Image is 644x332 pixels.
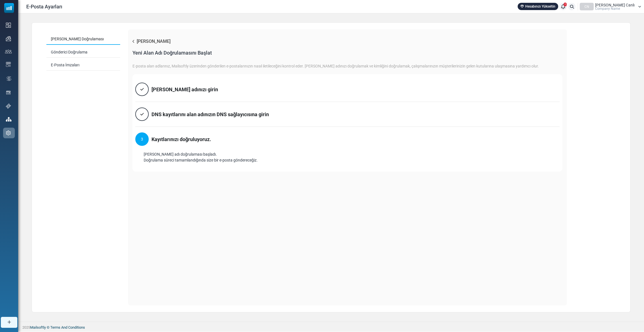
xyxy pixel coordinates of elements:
span: [PERSON_NAME] Canlı [595,3,634,7]
footer: 2025 [18,322,644,332]
span: E-Posta Ayarları [26,3,62,10]
a: 1 [559,3,567,10]
div: 3 [135,132,149,146]
img: contacts-icon.svg [5,50,12,53]
div: [PERSON_NAME] adınızı girin [151,86,218,93]
img: dashboard-icon.svg [6,23,11,28]
span: translation missing: tr.layouts.footer.terms_and_conditions [50,325,85,329]
span: 1 [564,3,567,6]
img: support-icon.svg [6,104,11,109]
div: E-posta alan adlarınız, Mailsoftly üzerinden gönderilen e-postalarınızın nasıl iletileceğini kont... [132,62,562,69]
div: DNS kayıtlarını alan adınızın DNS sağlayıcısına girin [151,111,269,118]
img: mailsoftly_icon_blue_white.svg [4,3,14,13]
img: settings-icon.svg [6,130,11,135]
a: Gönderici Doğrulama [46,47,120,58]
div: [PERSON_NAME] adı doğrulaması başladı. Doğrulama süreci tamamlandığında size bir e-posta gönderec... [144,151,554,163]
div: Kayıtlarınızı doğruluyoruz. [151,135,211,143]
a: [PERSON_NAME] [132,38,171,44]
a: [PERSON_NAME] Doğrulaması [46,34,120,45]
img: email-templates-icon.svg [6,62,11,67]
span: Company Name [595,7,620,10]
img: landing_pages.svg [6,90,11,95]
a: CN [PERSON_NAME] Canlı Company Name [580,3,641,10]
div: CN [580,3,594,10]
a: Hesabınızı Yükseltin [518,3,558,10]
a: Terms And Conditions [50,325,85,329]
img: campaigns-icon.png [6,36,11,41]
a: E-Posta İmzaları [46,60,120,71]
div: Yeni Alan Adı Doğrulamasını Başlat [132,50,562,56]
img: workflow.svg [6,75,12,82]
a: Mailsoftly © [30,325,49,329]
